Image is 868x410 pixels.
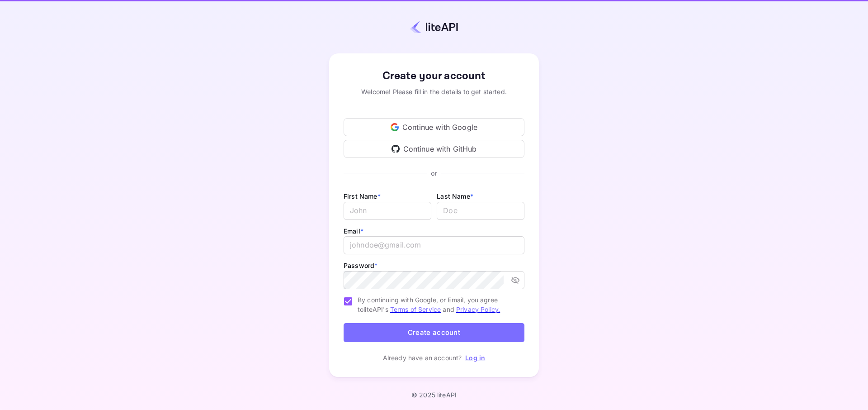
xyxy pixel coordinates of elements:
[344,68,524,84] div: Create your account
[390,305,441,313] a: Terms of Service
[437,192,473,200] label: Last Name
[344,87,524,96] div: Welcome! Please fill in the details to get started.
[344,236,524,254] input: johndoe@gmail.com
[507,272,524,288] button: toggle password visibility
[456,305,500,313] a: Privacy Policy.
[465,354,485,362] a: Log in
[344,202,431,220] input: John
[358,295,517,314] span: By continuing with Google, or Email, you agree to liteAPI's and
[344,140,524,158] div: Continue with GitHub
[344,118,524,136] div: Continue with Google
[344,262,377,269] label: Password
[344,323,524,343] button: Create account
[344,192,381,200] label: First Name
[410,20,458,33] img: liteapi
[344,227,363,235] label: Email
[437,202,524,220] input: Doe
[383,353,462,362] p: Already have an account?
[411,391,457,399] p: © 2025 liteAPI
